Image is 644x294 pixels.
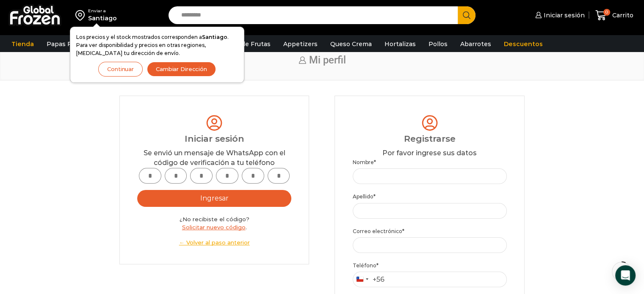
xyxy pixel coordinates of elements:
a: Pulpa de Frutas [218,36,275,52]
a: Papas Fritas [42,36,89,52]
div: Registrarse [353,132,507,145]
div: +56 [373,274,384,285]
div: Open Intercom Messenger [615,265,636,286]
button: Search button [458,6,475,24]
a: Tienda [7,36,38,52]
span: 0 [603,9,610,16]
label: Teléfono [353,261,507,269]
span: Mi perfil [309,54,346,66]
img: tabler-icon-user-circle.svg [205,113,224,132]
a: Hortalizas [380,36,420,52]
a: Iniciar sesión [533,7,585,24]
label: Nombre [353,158,507,166]
label: Correo electrónico [353,227,507,235]
span: Iniciar sesión [542,11,585,19]
div: Santiago [88,14,117,22]
button: Cambiar Dirección [147,62,216,77]
a: Descuentos [500,36,547,52]
img: tabler-icon-user-circle.svg [420,113,439,132]
div: Iniciar sesión [137,132,291,145]
a: 0 Carrito [593,5,636,25]
a: Appetizers [279,36,322,52]
button: Ingresar [137,190,291,207]
button: Continuar [98,62,143,77]
span: Carrito [610,11,633,19]
div: Por favor ingrese sus datos [353,148,507,158]
div: Se envió un mensaje de WhatsApp con el código de verificación a tu teléfono [137,148,291,168]
div: Enviar a [88,8,117,14]
a: Abarrotes [456,36,495,52]
button: Selected country [353,272,384,287]
strong: Santiago [202,34,227,40]
p: Los precios y el stock mostrados corresponden a . Para ver disponibilidad y precios en otras regi... [76,33,238,58]
a: Pollos [424,36,452,52]
a: ← Volver al paso anterior [137,239,291,247]
div: ¿No recibiste el código? . [137,215,291,247]
label: Apellido [353,192,507,201]
a: Solicitar nuevo código [182,224,246,231]
a: Queso Crema [326,36,376,52]
img: address-field-icon.svg [75,8,88,22]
